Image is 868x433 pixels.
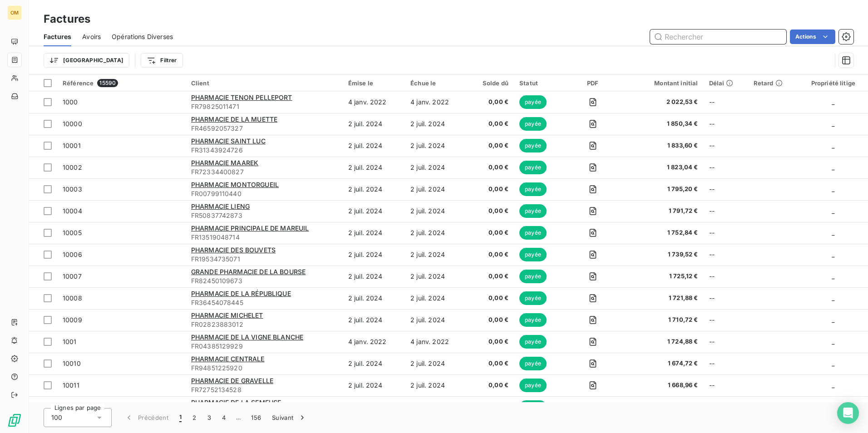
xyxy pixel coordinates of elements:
span: FR00799110440 [191,189,337,198]
div: Client [191,79,337,87]
td: 2 juil. 2024 [343,287,405,309]
span: PHARMACIE DE LA RÉPUBLIQUE [191,290,291,297]
span: Avoirs [82,32,101,41]
span: _ [832,98,834,106]
span: FR13519048714 [191,233,337,242]
span: PHARMACIE DE LA SEMEUSE [191,399,281,406]
div: Statut [519,79,559,87]
span: _ [832,185,834,193]
button: Filtrer [141,53,182,68]
span: FR94851225920 [191,364,337,373]
td: -- [704,178,748,200]
td: 2 juil. 2024 [405,200,467,222]
span: 10007 [63,272,82,280]
span: 0,00 € [473,250,509,259]
span: payée [519,161,547,174]
span: 1001 [63,338,77,345]
span: _ [832,163,834,171]
span: 1 724,88 € [626,337,698,346]
td: 2 juil. 2024 [343,244,405,266]
span: PHARMACIE DE LA VIGNE BLANCHE [191,333,303,341]
span: _ [832,120,834,128]
span: 100 [51,413,62,422]
td: 2 juil. 2024 [343,266,405,287]
span: … [231,410,246,425]
span: payée [519,117,547,131]
span: payée [519,335,547,349]
button: 1 [174,408,187,427]
span: FR19534735071 [191,255,337,264]
td: -- [704,244,748,266]
td: 2 juil. 2024 [405,374,467,396]
input: Rechercher [650,30,786,44]
span: 0,00 € [473,119,509,128]
span: 10010 [63,359,81,367]
td: 2 juil. 2024 [343,309,405,331]
td: -- [704,287,748,309]
span: 10000 [63,120,82,128]
td: 2 juil. 2024 [343,157,405,178]
button: [GEOGRAPHIC_DATA] [44,53,129,68]
span: 10001 [63,142,81,149]
div: Open Intercom Messenger [837,402,859,424]
span: 0,00 € [473,359,509,368]
span: PHARMACIE SAINT LUC [191,137,266,145]
td: 4 janv. 2022 [405,91,467,113]
span: PHARMACIE DE LA MUETTE [191,115,277,123]
span: payée [519,270,547,283]
span: FR79825011471 [191,102,337,111]
span: PHARMACIE TENON PELLEPORT [191,93,292,101]
span: PHARMACIE PRINCIPALE DE MAREUIL [191,224,309,232]
span: payée [519,204,547,218]
span: 1 739,52 € [626,250,698,259]
span: _ [832,294,834,302]
button: 4 [217,408,231,427]
div: Retard [754,79,793,87]
span: FR46592057327 [191,124,337,133]
button: 3 [202,408,217,427]
div: OM [7,5,22,20]
span: 15590 [97,79,118,87]
span: _ [832,338,834,345]
span: payée [519,400,547,414]
td: 2 juil. 2024 [405,113,467,135]
button: Précédent [119,408,174,427]
span: PHARMACIE CENTRALE [191,355,265,363]
span: _ [832,142,834,149]
div: Solde dû [473,79,509,87]
td: 2 juil. 2024 [405,244,467,266]
td: 2 juil. 2024 [405,266,467,287]
span: 10009 [63,316,82,324]
span: 10006 [63,251,82,258]
span: FR02823883012 [191,320,337,329]
button: Suivant [266,408,312,427]
td: 4 janv. 2022 [405,331,467,353]
span: PHARMACIE MICHELET [191,311,263,319]
span: 0,00 € [473,185,509,194]
td: -- [704,309,748,331]
span: 10002 [63,163,82,171]
button: Actions [790,30,835,44]
span: FR72334400827 [191,167,337,177]
span: 1 850,34 € [626,119,698,128]
span: 1 725,12 € [626,272,698,281]
td: -- [704,91,748,113]
span: 10004 [63,207,82,215]
td: 2 juil. 2024 [343,178,405,200]
span: 2 022,53 € [626,98,698,107]
span: 10011 [63,381,79,389]
div: Délai [709,79,743,87]
span: 1 710,72 € [626,315,698,325]
span: 10003 [63,185,82,193]
span: _ [832,359,834,367]
span: FR82450109673 [191,276,337,285]
span: 1 752,84 € [626,228,698,237]
span: payée [519,95,547,109]
td: 2 juil. 2024 [343,135,405,157]
span: 0,00 € [473,315,509,325]
span: PHARMACIE MAAREK [191,159,258,167]
span: FR31343924726 [191,146,337,155]
td: 2 juil. 2024 [405,309,467,331]
td: 4 janv. 2022 [343,331,405,353]
span: _ [832,229,834,236]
